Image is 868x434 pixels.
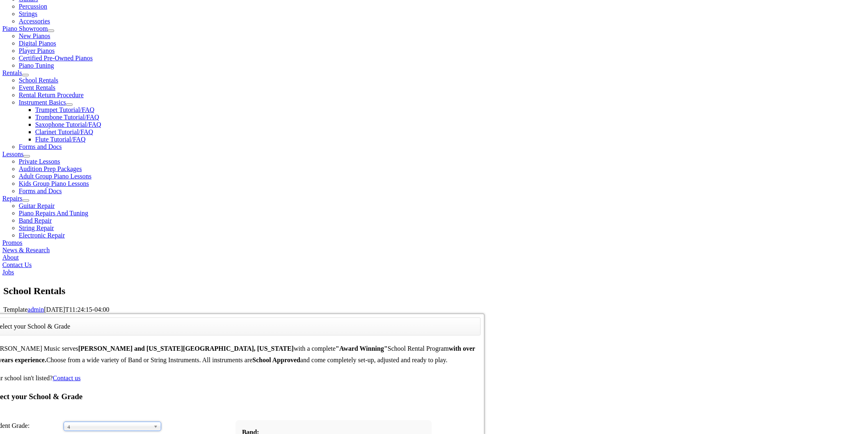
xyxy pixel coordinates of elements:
[23,155,30,158] button: Open submenu of Lessons
[22,74,29,76] button: Open submenu of Rentals
[67,422,150,432] span: 4
[19,40,56,47] a: Digital Pianos
[19,187,62,194] a: Forms and Docs
[2,195,23,202] a: Repairs
[66,103,73,106] button: Open submenu of Instrument Basics
[23,199,29,202] button: Open submenu of Repairs
[19,232,65,239] a: Electronic Repair
[35,114,99,121] a: Trombone Tutorial/FAQ
[19,77,58,84] a: School Rentals
[53,375,81,381] a: Contact us
[336,345,388,352] strong: "Award Winning"
[19,180,89,187] a: Kids Group Piano Lessons
[48,30,54,32] button: Open submenu of Piano Showroom
[19,62,54,69] a: Piano Tuning
[35,128,94,135] a: Clarinet Tutorial/FAQ
[19,158,60,165] a: Private Lessons
[2,151,24,158] a: Lessons
[3,306,27,313] span: Template
[19,224,54,231] a: String Repair
[19,202,55,209] a: Guitar Repair
[27,306,44,313] a: admin
[19,47,55,54] a: Player Pianos
[2,261,32,268] a: Contact Us
[2,69,22,76] a: Rentals
[19,55,93,62] a: Certified Pre-Owned Pianos
[19,99,66,106] a: Instrument Basics
[19,32,50,39] a: New Pianos
[35,136,86,143] a: Flute Tutorial/FAQ
[2,254,19,261] a: About
[19,10,37,17] a: Strings
[19,173,91,180] a: Adult Group Piano Lessons
[2,239,23,246] a: Promos
[19,3,47,10] a: Percussion
[19,91,84,98] a: Rental Return Procedure
[19,165,82,172] a: Audition Prep Packages
[19,18,50,25] a: Accessories
[2,269,14,276] a: Jobs
[35,106,94,113] a: Trumpet Tutorial/FAQ
[2,247,50,254] a: News & Research
[44,306,109,313] span: [DATE]T11:24:15-04:00
[19,217,52,224] a: Band Repair
[78,345,294,352] strong: [PERSON_NAME] and [US_STATE][GEOGRAPHIC_DATA], [US_STATE]
[2,25,48,32] a: Piano Showroom
[19,210,88,217] a: Piano Repairs And Tuning
[35,121,101,128] a: Saxophone Tutorial/FAQ
[19,143,62,150] a: Forms and Docs
[19,84,55,91] a: Event Rentals
[253,356,301,363] strong: School Approved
